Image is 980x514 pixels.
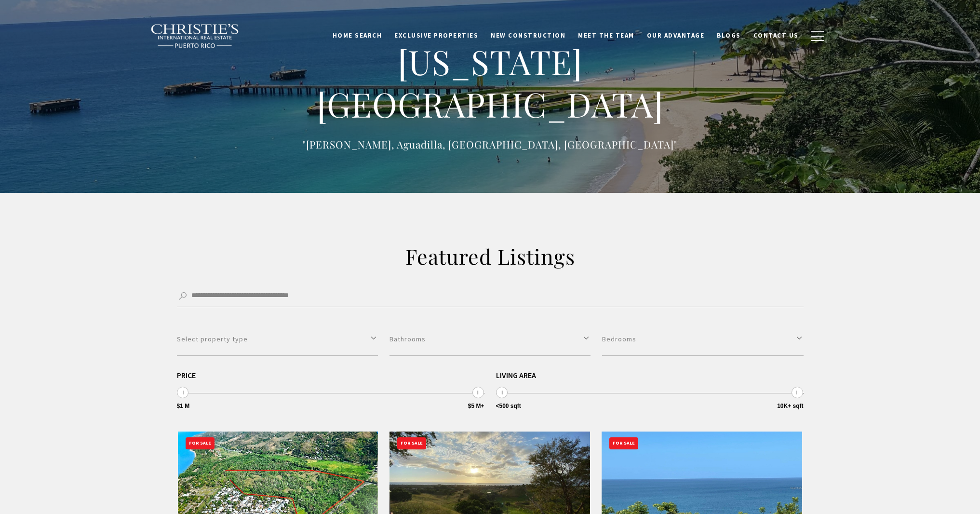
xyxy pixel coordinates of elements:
a: Meet the Team [572,27,641,45]
a: Blogs [711,27,747,45]
span: Blogs [717,31,741,40]
p: "[PERSON_NAME], Aguadilla, [GEOGRAPHIC_DATA], [GEOGRAPHIC_DATA]" [297,136,683,152]
button: Select property type [177,323,378,356]
div: For Sale [186,437,215,449]
button: Bedrooms [602,323,803,356]
span: New Construction [491,31,565,40]
span: $5 M+ [468,403,484,409]
h1: [US_STATE][GEOGRAPHIC_DATA] [297,41,683,125]
div: For Sale [397,437,426,449]
button: Bathrooms [389,323,591,356]
span: Contact Us [753,31,799,40]
a: Home Search [326,27,389,45]
span: $1 M [177,403,190,409]
span: <500 sqft [496,403,521,409]
a: New Construction [484,27,572,45]
a: Our Advantage [641,27,711,45]
div: For Sale [609,437,638,449]
h2: Featured Listings [245,243,735,270]
span: Our Advantage [647,31,705,40]
span: Exclusive Properties [394,31,478,40]
img: Christie's International Real Estate black text logo [150,24,240,49]
span: 10K+ sqft [777,403,803,409]
a: Exclusive Properties [388,27,484,45]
